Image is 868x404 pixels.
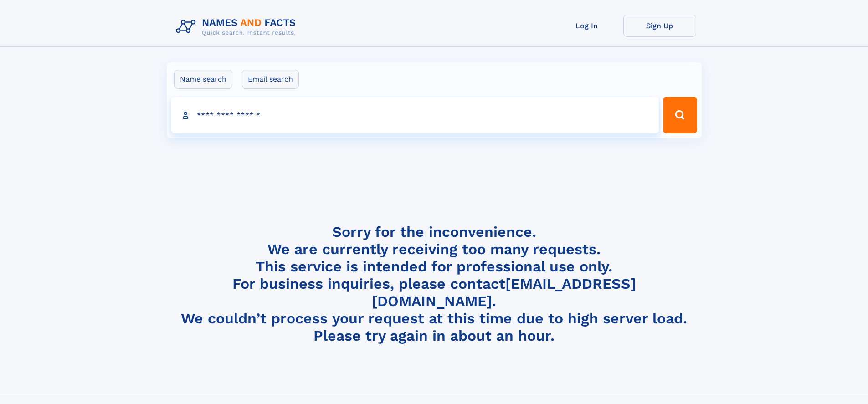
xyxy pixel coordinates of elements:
[242,70,299,89] label: Email search
[550,15,623,37] a: Log In
[663,97,697,133] button: Search Button
[174,70,232,89] label: Name search
[171,97,659,133] input: search input
[172,15,303,39] img: Logo Names and Facts
[372,275,636,310] a: [EMAIL_ADDRESS][DOMAIN_NAME]
[172,223,696,345] h4: Sorry for the inconvenience. We are currently receiving too many requests. This service is intend...
[623,15,696,37] a: Sign Up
